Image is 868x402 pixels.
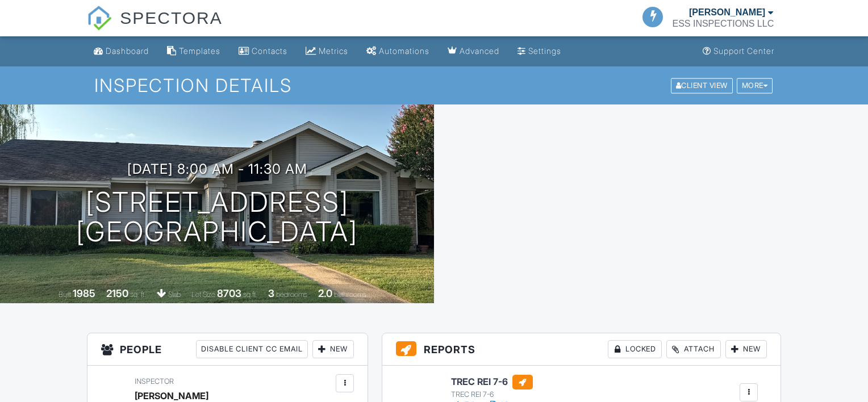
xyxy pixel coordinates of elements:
[130,290,146,299] span: sq. ft.
[94,76,774,95] h1: Inspection Details
[73,287,95,299] div: 1985
[666,340,721,358] div: Attach
[460,46,499,56] div: Advanced
[179,46,220,56] div: Templates
[334,290,366,299] span: bathrooms
[725,340,767,358] div: New
[89,41,153,62] a: Dashboard
[312,340,354,358] div: New
[234,41,292,62] a: Contacts
[318,287,332,299] div: 2.0
[689,7,765,18] div: [PERSON_NAME]
[698,41,779,62] a: Support Center
[276,290,307,299] span: bedrooms
[528,46,561,56] div: Settings
[513,41,566,62] a: Settings
[319,46,348,56] div: Metrics
[737,78,773,93] div: More
[87,333,368,366] h3: People
[443,41,504,62] a: Advanced
[162,41,225,62] a: Templates
[106,287,128,299] div: 2150
[196,340,308,358] div: Disable Client CC Email
[451,375,533,400] a: TREC REI 7-6 TREC REI 7-6
[382,333,781,366] h3: Reports
[217,287,241,299] div: 8703
[127,161,307,177] h3: [DATE] 8:00 am - 11:30 am
[135,377,174,386] span: Inspector
[362,41,434,62] a: Automations (Basic)
[451,390,533,399] div: TREC REI 7-6
[120,6,223,30] span: SPECTORA
[87,17,223,38] a: SPECTORA
[106,46,149,56] div: Dashboard
[76,187,358,248] h1: [STREET_ADDRESS] [GEOGRAPHIC_DATA]
[670,81,736,89] a: Client View
[191,290,215,299] span: Lot Size
[168,290,181,299] span: slab
[451,375,533,390] h6: TREC REI 7-6
[243,290,257,299] span: sq.ft.
[671,78,733,93] div: Client View
[59,290,71,299] span: Built
[379,46,429,56] div: Automations
[268,287,274,299] div: 3
[87,6,112,31] img: The Best Home Inspection Software - Spectora
[608,340,662,358] div: Locked
[713,46,774,56] div: Support Center
[301,41,353,62] a: Metrics
[252,46,287,56] div: Contacts
[672,18,774,30] div: ESS INSPECTIONS LLC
